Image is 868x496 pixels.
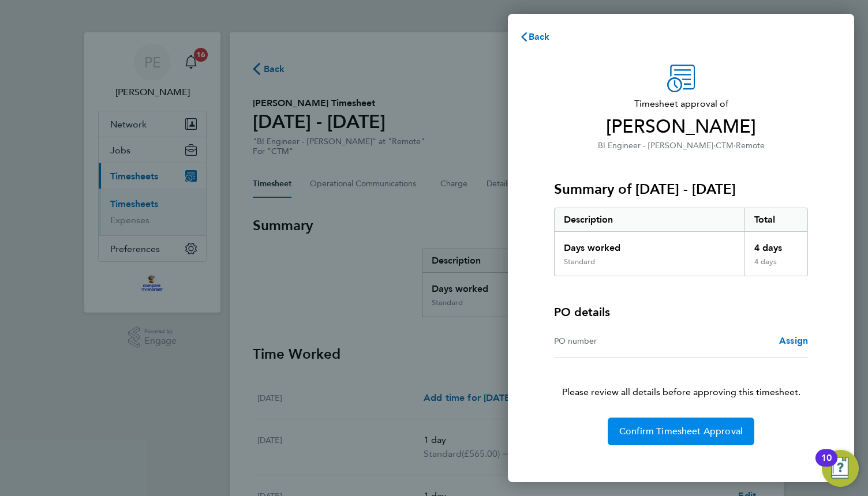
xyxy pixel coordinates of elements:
[598,141,713,151] span: BI Engineer - [PERSON_NAME]
[554,208,808,276] div: Summary of 22 - 28 Sep 2025
[744,232,808,257] div: 4 days
[619,426,743,437] span: Confirm Timesheet Approval
[554,180,808,198] h3: Summary of [DATE] - [DATE]
[744,208,808,231] div: Total
[608,418,754,445] button: Confirm Timesheet Approval
[779,335,808,346] span: Assign
[540,358,822,399] p: Please review all details before approving this timesheet.
[744,257,808,276] div: 4 days
[554,334,681,348] div: PO number
[564,257,595,266] div: Standard
[734,141,736,151] span: ·
[736,141,765,151] span: Remote
[554,115,808,138] span: [PERSON_NAME]
[529,31,550,42] span: Back
[713,141,716,151] span: ·
[555,208,744,231] div: Description
[555,232,744,257] div: Days worked
[821,458,832,473] div: 10
[716,141,734,151] span: CTM
[508,25,562,48] button: Back
[779,334,808,348] a: Assign
[554,97,808,111] span: Timesheet approval of
[554,304,610,320] h4: PO details
[822,450,859,487] button: Open Resource Center, 10 new notifications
